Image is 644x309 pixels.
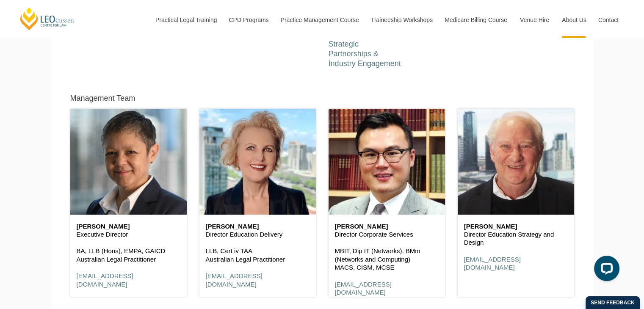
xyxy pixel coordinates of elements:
a: Practical Legal Training [149,2,223,38]
p: Director Corporate Services [335,230,439,239]
a: [EMAIL_ADDRESS][DOMAIN_NAME] [206,272,263,288]
p: BA, LLB (Hons), EMPA, GAICD Australian Legal Practitioner [77,247,180,263]
a: Traineeship Workshops [365,2,438,38]
p: Director Education Delivery [206,230,310,239]
p: MBIT, Dip IT (Networks), BMm (Networks and Computing) MACS, CISM, MCSE [335,247,439,272]
a: [EMAIL_ADDRESS][DOMAIN_NAME] [77,272,133,288]
h5: Management Team [70,94,135,103]
a: [EMAIL_ADDRESS][DOMAIN_NAME] [335,281,392,296]
h6: [PERSON_NAME] [335,223,439,230]
h6: [PERSON_NAME] [77,223,180,230]
a: Contact [592,2,625,38]
a: Practice Management Course [274,2,365,38]
a: Strategic Partnerships & Industry Engagement [329,40,401,68]
p: Executive Director [77,230,180,239]
a: Venue Hire [514,2,556,38]
p: LLB, Cert iv TAA Australian Legal Practitioner [206,247,310,263]
a: About Us [556,2,592,38]
a: [PERSON_NAME] Centre for Law [19,7,75,31]
a: Medicare Billing Course [438,2,514,38]
a: CPD Programs [222,2,274,38]
iframe: LiveChat chat widget [587,252,623,288]
h6: [PERSON_NAME] [464,223,568,230]
p: Director Education Strategy and Design [464,230,568,247]
h6: [PERSON_NAME] [206,223,310,230]
a: [EMAIL_ADDRESS][DOMAIN_NAME] [464,256,521,271]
